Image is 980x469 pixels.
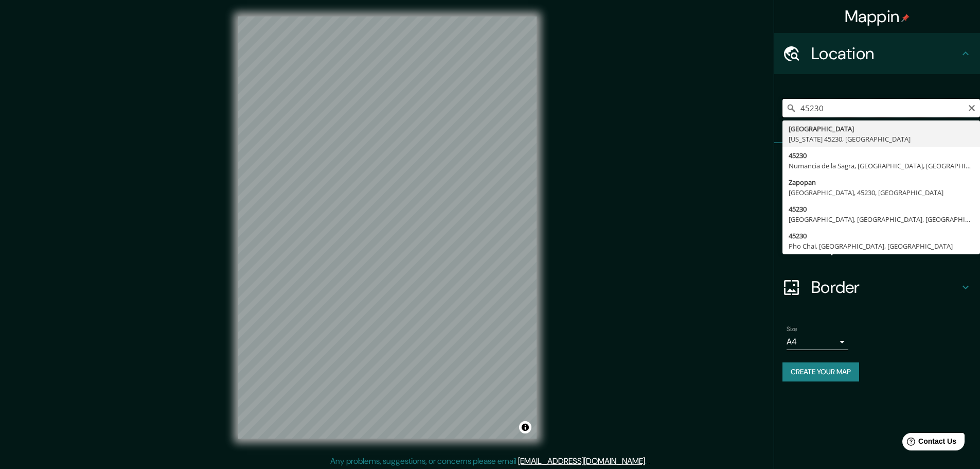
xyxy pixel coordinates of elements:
div: 45230 [789,204,974,214]
div: Layout [774,225,980,267]
div: Border [774,267,980,308]
h4: Border [811,277,959,298]
button: Create your map [782,362,859,381]
div: Location [774,33,980,74]
div: Pins [774,143,980,184]
button: Clear [968,102,976,112]
div: Zapopan [789,177,974,187]
img: pin-icon.png [901,14,910,22]
h4: Mappin [845,6,910,27]
div: Style [774,184,980,225]
canvas: Map [238,16,537,439]
div: . [648,455,650,467]
div: Numancia de la Sagra, [GEOGRAPHIC_DATA], [GEOGRAPHIC_DATA] [789,161,974,171]
div: 45230 [789,231,974,241]
label: Size [787,325,797,334]
div: . [647,455,648,467]
div: Pho Chai, [GEOGRAPHIC_DATA], [GEOGRAPHIC_DATA] [789,241,974,251]
p: Any problems, suggestions, or concerns please email . [330,455,647,467]
h4: Layout [811,236,959,256]
button: Toggle attribution [519,421,531,433]
iframe: Help widget launcher [888,429,969,458]
a: [EMAIL_ADDRESS][DOMAIN_NAME] [518,456,645,466]
div: 45230 [789,150,974,161]
div: [GEOGRAPHIC_DATA], 45230, [GEOGRAPHIC_DATA] [789,187,974,198]
h4: Location [811,43,959,64]
div: [GEOGRAPHIC_DATA] [789,124,974,134]
div: [GEOGRAPHIC_DATA], [GEOGRAPHIC_DATA], [GEOGRAPHIC_DATA] [789,214,974,224]
div: [US_STATE] 45230, [GEOGRAPHIC_DATA] [789,134,974,144]
input: Pick your city or area [782,99,980,117]
div: A4 [787,334,848,350]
